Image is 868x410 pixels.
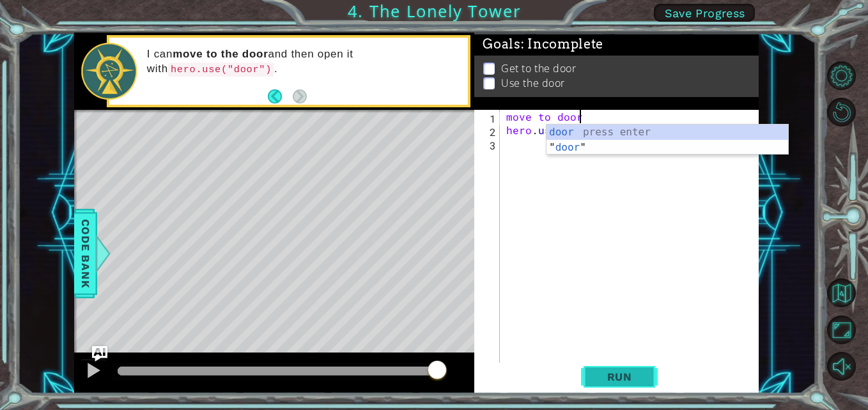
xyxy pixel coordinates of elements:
span: Save Progress [665,6,745,20]
div: 1 [477,112,500,125]
p: Get to the door [501,61,576,75]
p: Use the door [501,76,565,90]
button: Shift+Enter: Run current code. [581,363,658,391]
button: Next [293,89,307,103]
a: Back to Map [829,275,868,312]
span: : Incomplete [521,36,603,52]
button: Level Options [827,61,856,90]
button: Back [268,89,293,103]
button: Save Progress [654,4,755,22]
span: Goals [483,36,603,52]
span: Run [594,370,645,383]
div: 3 [477,139,500,152]
p: I can and then open it with . [147,47,459,76]
button: Restart Level [827,98,856,126]
button: Ask AI [92,346,107,361]
button: Back to Map [827,278,856,307]
code: hero.use("door") [168,63,274,77]
strong: move to the door [173,48,268,60]
button: Unmute [827,352,856,381]
span: Code Bank [75,215,96,292]
button: Maximize Browser [827,315,856,344]
button: Ctrl + P: Play [81,359,106,385]
div: 2 [477,125,500,139]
